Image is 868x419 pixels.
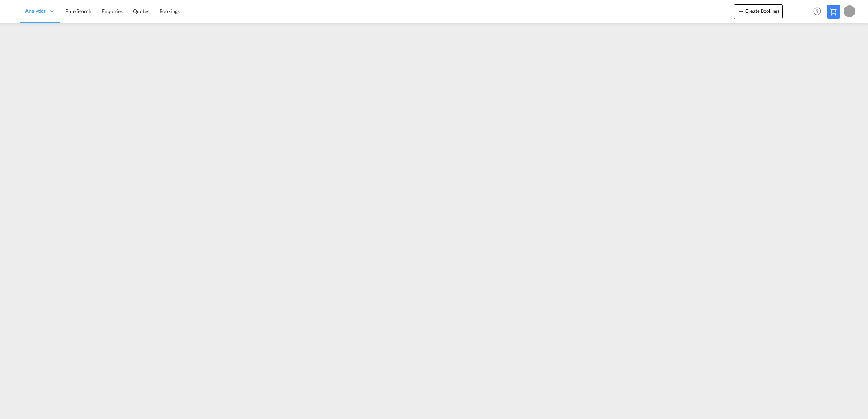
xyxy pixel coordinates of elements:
span: Help [811,5,823,17]
span: Enquiries [102,8,123,14]
button: icon-plus 400-fgCreate Bookings [734,4,783,19]
span: Rate Search [65,8,92,14]
span: Bookings [159,8,180,14]
span: Quotes [133,8,149,14]
span: Analytics [25,7,46,15]
md-icon: icon-plus 400-fg [737,7,745,15]
div: Help [811,5,827,18]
